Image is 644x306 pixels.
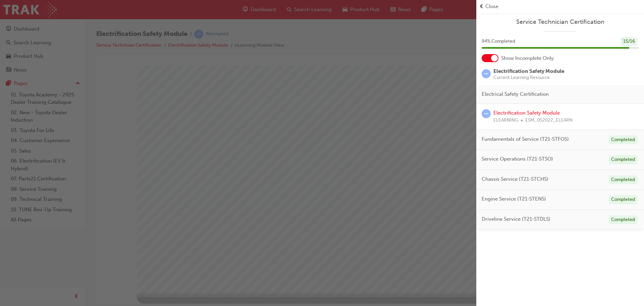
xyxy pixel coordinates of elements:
span: ELEARNING [493,117,518,124]
a: Electrification Safety Module [493,110,560,116]
span: ESM_052022_ELEARN [525,117,573,124]
span: Driveline Service (T21-STDLS) [482,215,550,223]
span: 94 % Completed [482,38,515,45]
span: Chassis Service (T21-STCHS) [482,175,548,183]
span: Electrical Safety Certification [482,90,549,98]
span: Fundamentals of Service (T21-STFOS) [482,135,569,143]
div: Completed [609,135,637,144]
button: prev-iconClose [479,3,641,10]
span: Current Learning Resource [493,75,564,80]
span: Engine Service (T21-STENS) [482,195,546,203]
span: Close [485,3,498,10]
div: Completed [609,215,637,224]
a: Service Technician Certification [482,18,639,26]
div: Completed [609,195,637,204]
span: Show Incomplete Only [501,54,554,62]
span: learningRecordVerb_ATTEMPT-icon [482,109,491,118]
span: learningRecordVerb_ATTEMPT-icon [482,69,491,78]
div: 15 / 16 [621,37,637,46]
span: Electrification Safety Module [493,68,564,74]
span: prev-icon [479,3,484,10]
span: Service Operations (T21-STSO) [482,155,553,163]
div: Completed [609,175,637,184]
div: Completed [609,155,637,164]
